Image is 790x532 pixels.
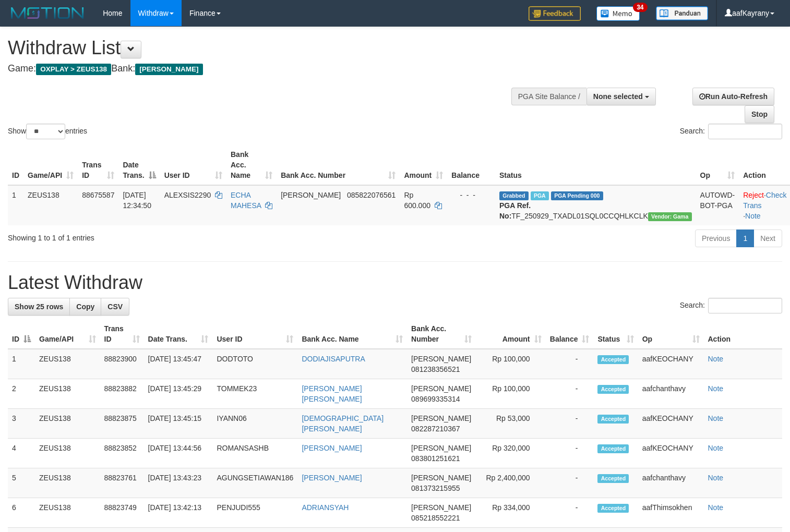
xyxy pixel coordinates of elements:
[586,88,656,105] button: None selected
[476,319,546,349] th: Amount: activate to sort column ascending
[407,319,476,349] th: Bank Acc. Number: activate to sort column ascending
[302,414,384,433] a: [DEMOGRAPHIC_DATA][PERSON_NAME]
[100,439,144,468] td: 88823852
[212,379,297,409] td: TOMMEK23
[231,191,261,210] a: ECHA MAHESA
[144,409,213,439] td: [DATE] 13:45:15
[597,474,629,483] span: Accepted
[100,379,144,409] td: 88823882
[695,229,737,247] a: Previous
[69,298,101,316] a: Copy
[302,503,349,512] a: ADRIANSYAH
[8,64,516,74] h4: Game: Bank:
[302,384,362,403] a: [PERSON_NAME] [PERSON_NAME]
[123,191,151,210] span: [DATE] 12:34:50
[8,38,516,58] h1: Withdraw List
[23,145,78,185] th: Game/API: activate to sort column ascending
[35,468,100,498] td: ZEUS138
[277,145,400,185] th: Bank Acc. Number: activate to sort column ascending
[101,298,129,316] a: CSV
[8,298,70,316] a: Show 25 rows
[36,64,111,75] span: OXPLAY > ZEUS138
[596,6,640,21] img: Button%20Memo.svg
[8,439,35,468] td: 4
[347,191,396,199] span: Copy 085822076561 to clipboard
[708,355,724,363] a: Note
[118,145,160,185] th: Date Trans.: activate to sort column descending
[708,384,724,393] a: Note
[411,474,471,482] span: [PERSON_NAME]
[546,319,594,349] th: Balance: activate to sort column ascending
[144,498,213,528] td: [DATE] 13:42:13
[638,468,704,498] td: aafchanthavy
[8,379,35,409] td: 2
[696,185,739,225] td: AUTOWD-BOT-PGA
[704,319,783,349] th: Action
[8,145,23,185] th: ID
[8,319,35,349] th: ID: activate to sort column descending
[529,6,581,21] img: Feedback.jpg
[400,145,447,185] th: Amount: activate to sort column ascending
[708,503,724,512] a: Note
[551,191,603,200] span: PGA Pending
[546,439,594,468] td: -
[531,191,549,200] span: Marked by aafpengsreynich
[476,439,546,468] td: Rp 320,000
[476,468,546,498] td: Rp 2,400,000
[546,409,594,439] td: -
[680,124,782,139] label: Search:
[35,409,100,439] td: ZEUS138
[546,379,594,409] td: -
[76,303,94,311] span: Copy
[476,379,546,409] td: Rp 100,000
[638,498,704,528] td: aafThimsokhen
[638,439,704,468] td: aafKEOCHANY
[680,298,782,313] label: Search:
[648,212,692,221] span: Vendor URL: https://trx31.1velocity.biz
[597,504,629,513] span: Accepted
[447,145,495,185] th: Balance
[302,474,362,482] a: [PERSON_NAME]
[511,88,586,105] div: PGA Site Balance /
[476,498,546,528] td: Rp 334,000
[144,349,213,379] td: [DATE] 13:45:47
[638,349,704,379] td: aafKEOCHANY
[212,409,297,439] td: IYANN06
[499,201,531,220] b: PGA Ref. No:
[696,145,739,185] th: Op: activate to sort column ascending
[736,229,754,247] a: 1
[212,498,297,528] td: PENJUDI555
[476,349,546,379] td: Rp 100,000
[302,355,365,363] a: DODIAJISAPUTRA
[745,105,774,123] a: Stop
[638,379,704,409] td: aafchanthavy
[411,355,471,363] span: [PERSON_NAME]
[411,454,460,463] span: Copy 083801251621 to clipboard
[135,64,202,75] span: [PERSON_NAME]
[8,228,321,243] div: Showing 1 to 1 of 1 entries
[212,468,297,498] td: AGUNGSETIAWAN186
[638,319,704,349] th: Op: activate to sort column ascending
[633,3,647,12] span: 34
[411,425,460,433] span: Copy 082287210367 to clipboard
[107,303,123,311] span: CSV
[656,6,708,20] img: panduan.png
[708,414,724,422] a: Note
[708,124,782,139] input: Search:
[411,484,460,492] span: Copy 081373215955 to clipboard
[8,409,35,439] td: 3
[411,444,471,452] span: [PERSON_NAME]
[745,212,761,220] a: Note
[692,88,774,105] a: Run Auto-Refresh
[597,415,629,424] span: Accepted
[597,355,629,364] span: Accepted
[8,5,87,21] img: MOTION_logo.png
[8,349,35,379] td: 1
[546,498,594,528] td: -
[100,468,144,498] td: 88823761
[212,319,297,349] th: User ID: activate to sort column ascending
[100,498,144,528] td: 88823749
[226,145,277,185] th: Bank Acc. Name: activate to sort column ascending
[404,191,430,210] span: Rp 600.000
[411,384,471,393] span: [PERSON_NAME]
